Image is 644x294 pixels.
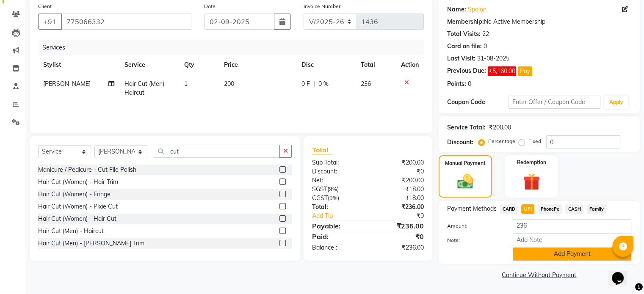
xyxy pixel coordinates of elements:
[368,203,430,212] div: ₹236.00
[447,30,481,38] div: Total Visits:
[61,14,191,30] input: Search by Name/Mobile/Email/Code
[124,80,169,96] span: Hair Cut (Men) - Haircut
[482,30,489,38] div: 22
[368,158,430,167] div: ₹200.00
[447,42,482,51] div: Card on file:
[441,236,506,244] label: Note:
[318,80,329,88] span: 0 %
[368,194,430,203] div: ₹18.00
[441,222,506,230] label: Amount:
[38,165,136,174] div: Manicure / Pedicure - Cut File Polish
[447,17,484,26] div: Membership:
[306,212,378,220] a: Add Tip
[38,178,118,187] div: Hair Cut (Women) - Hair Trim
[368,167,430,176] div: ₹0
[368,243,430,252] div: ₹236.00
[306,203,368,212] div: Total:
[306,176,368,185] div: Net:
[447,123,486,132] div: Service Total:
[500,204,518,214] span: CARD
[538,204,562,214] span: PhonePe
[488,66,516,76] span: ₹5,160.00
[329,186,337,192] span: 9%
[447,66,486,76] div: Previous Due:
[306,231,368,242] div: Paid:
[306,185,368,194] div: ( )
[477,54,509,63] div: 31-08-2025
[306,243,368,252] div: Balance :
[608,260,636,286] iframe: chat widget
[306,158,368,167] div: Sub Total:
[184,80,188,88] span: 1
[447,5,466,14] div: Name:
[396,55,424,74] th: Action
[306,167,368,176] div: Discount:
[587,204,607,214] span: Family
[312,146,332,154] span: Total
[38,214,116,223] div: Hair Cut (Women) - Hair Cut
[468,80,471,88] div: 0
[452,172,478,191] img: _cash.svg
[489,123,511,132] div: ₹200.00
[513,247,631,261] button: Add Payment
[179,55,219,74] th: Qty
[604,96,628,109] button: Apply
[447,54,475,63] div: Last Visit:
[312,194,328,202] span: CGST
[356,55,396,74] th: Total
[484,42,487,51] div: 0
[313,80,315,88] span: |
[447,17,631,26] div: No Active Membership
[447,204,497,213] span: Payment Methods
[306,194,368,203] div: ( )
[224,80,234,88] span: 200
[119,55,179,74] th: Service
[445,159,486,167] label: Manual Payment
[304,3,340,10] label: Invoice Number
[38,190,111,199] div: Hair Cut (Women) - Fringe
[368,231,430,242] div: ₹0
[488,137,515,145] label: Percentage
[368,185,430,194] div: ₹18.00
[528,137,541,145] label: Fixed
[513,219,631,232] input: Amount
[440,271,638,280] a: Continue Without Payment
[368,176,430,185] div: ₹200.00
[447,98,509,107] div: Coupon Code
[565,204,583,214] span: CASH
[38,55,119,74] th: Stylist
[43,80,91,88] span: [PERSON_NAME]
[301,80,310,88] span: 0 F
[447,80,466,88] div: Points:
[509,96,601,109] input: Enter Offer / Coupon Code
[329,195,337,201] span: 9%
[361,80,371,88] span: 236
[518,66,532,76] button: Pay
[468,5,486,14] a: Spalon
[517,159,546,166] label: Redemption
[521,204,534,214] span: UPI
[38,202,118,211] div: Hair Cut (Women) - Pixie Cut
[38,239,144,248] div: Hair Cut (Men) - [PERSON_NAME] Trim
[38,3,52,10] label: Client
[38,227,104,236] div: Hair Cut (Men) - Haircut
[219,55,296,74] th: Price
[312,185,327,193] span: SGST
[38,14,62,30] button: +91
[204,3,216,10] label: Date
[513,233,631,246] input: Add Note
[378,212,430,220] div: ₹0
[296,55,356,74] th: Disc
[39,40,430,55] div: Services
[154,145,280,158] input: Search or Scan
[518,171,545,192] img: _gift.svg
[306,221,368,231] div: Payable:
[447,138,473,147] div: Discount:
[368,221,430,231] div: ₹236.00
